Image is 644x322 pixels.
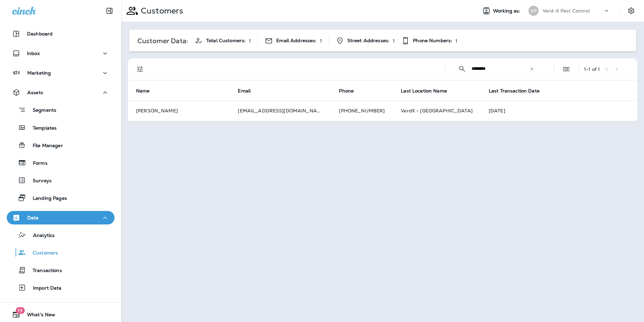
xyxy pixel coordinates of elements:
button: File Manager [7,138,115,152]
button: Landing Pages [7,191,115,205]
button: Transactions [7,263,115,277]
p: 1 [249,38,251,44]
td: [EMAIL_ADDRESS][DOMAIN_NAME] [230,101,331,121]
p: Import Data [26,285,62,292]
span: Phone Numbers: [413,38,452,44]
td: [PERSON_NAME] [128,101,230,121]
p: Customer Data: [137,38,188,44]
p: Dashboard [27,31,53,36]
div: VP [528,6,539,16]
p: Landing Pages [26,195,67,202]
p: Surveys [26,178,52,184]
button: Templates [7,120,115,135]
span: Phone [339,88,354,94]
button: Forms [7,156,115,170]
button: Surveys [7,173,115,187]
button: Analytics [7,228,115,242]
button: Customers [7,245,115,260]
button: Dashboard [7,27,115,41]
span: Last Transaction Date [489,88,540,94]
span: Name [136,88,150,94]
button: Collapse Search [455,62,469,76]
p: Assets [27,90,43,95]
p: 1 [393,38,395,44]
p: 1 [320,38,322,44]
p: Data [27,215,39,220]
span: Working as: [493,8,522,14]
button: Marketing [7,66,115,80]
button: Inbox [7,47,115,60]
button: Assets [7,86,115,99]
span: Email Addresses: [276,38,316,44]
span: 19 [15,307,25,314]
span: Last Location Name [401,88,447,94]
td: [PHONE_NUMBER] [331,101,393,121]
p: Templates [26,125,57,132]
button: Data [7,211,115,224]
p: Analytics [26,233,55,239]
p: Transactions [26,268,62,274]
span: Street Addresses: [347,38,389,44]
button: Edit Fields [559,62,573,76]
button: Settings [625,5,637,17]
button: Filters [133,62,147,76]
div: 1 - 1 of 1 [584,66,600,72]
p: Segments [26,107,56,114]
span: Last Transaction Date [489,88,548,94]
p: Inbox [27,51,40,56]
span: Email [238,88,251,94]
td: [DATE] [481,101,637,121]
p: File Manager [26,143,63,149]
p: Forms [26,160,47,167]
button: Import Data [7,280,115,295]
p: Verd-X Pest Control [543,8,590,14]
button: Segments [7,103,115,117]
span: Total Customers: [206,38,246,44]
p: 1 [455,38,457,44]
button: Collapse Sidebar [100,4,119,18]
span: Phone [339,88,362,94]
button: 19What's New [7,308,115,321]
span: Email [238,88,259,94]
p: Marketing [27,70,51,76]
p: Customers [26,250,58,257]
span: Last Location Name [401,88,456,94]
p: Customers [138,6,183,16]
span: What's New [20,312,55,320]
span: Name [136,88,159,94]
span: VerdX - [GEOGRAPHIC_DATA] [401,108,473,114]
